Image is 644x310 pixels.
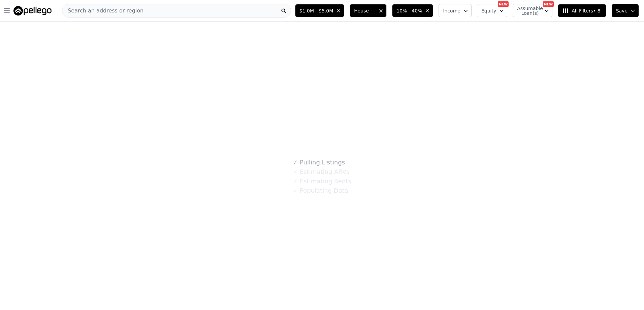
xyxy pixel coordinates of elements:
span: $1.0M - $5.0M [299,7,333,14]
div: Populating Data [293,186,348,195]
span: Equity [481,7,496,14]
span: House [354,7,376,14]
button: House [350,4,387,17]
div: Pulling Listings [293,158,345,167]
span: 10% - 40% [396,7,422,14]
button: $1.0M - $5.0M [295,4,344,17]
button: Income [439,4,472,17]
span: ✓ [293,187,298,194]
div: NEW [543,1,554,7]
div: Estimating ARVs [293,167,349,177]
div: NEW [498,1,509,7]
span: ✓ [293,168,298,175]
span: Search an address or region [62,7,143,15]
span: ✓ [293,159,298,166]
span: ✓ [293,178,298,185]
button: Equity [477,4,507,17]
button: All Filters• 8 [558,4,606,17]
button: 10% - 40% [392,4,433,17]
span: All Filters • 8 [562,7,600,14]
span: Income [443,7,460,14]
span: Assumable Loan(s) [517,6,539,15]
div: Estimating Rents [293,177,351,186]
button: Save [612,4,639,17]
img: Pellego [13,6,52,15]
span: Save [616,7,627,14]
button: Assumable Loan(s) [513,4,552,17]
